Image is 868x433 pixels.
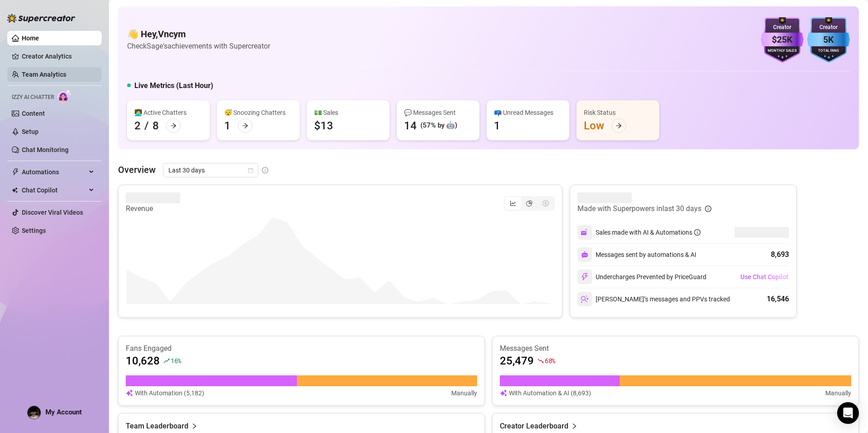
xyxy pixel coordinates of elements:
div: [PERSON_NAME]’s messages and PPVs tracked [577,292,730,306]
article: Overview [118,163,156,177]
article: Manually [451,388,477,398]
article: Check Sage's achievements with Supercreator [127,40,270,52]
img: purple-badge-B9DA21FR.svg [761,17,804,63]
div: 💵 Sales [314,108,382,118]
img: logo-BBDzfeDw.svg [7,14,75,23]
a: Home [22,34,39,42]
article: Manually [825,388,851,398]
a: Chat Monitoring [22,146,69,153]
button: Use Chat Copilot [740,270,789,284]
div: Messages sent by automations & AI [577,247,696,262]
span: arrow-right [170,123,177,129]
a: Content [22,110,45,117]
span: line-chart [510,200,516,207]
div: 8,693 [771,249,789,260]
img: AAcHTtfC9oqNak1zm5mDB3gmHlwaroKJywxY-MAfcCC0PMwoww=s96-c [28,406,40,419]
div: $25K [761,33,804,47]
div: Sales made with AI & Automations [596,227,700,237]
h4: 👋 Hey, Vncym [127,28,270,40]
span: Last 30 days [168,163,253,177]
article: 10,628 [126,354,160,368]
article: With Automation (5,182) [135,388,204,398]
span: pie-chart [526,200,533,207]
article: Messages Sent [500,344,851,354]
span: arrow-right [616,123,622,129]
article: Made with Superpowers in last 30 days [577,203,701,214]
img: svg%3e [581,295,589,303]
div: Creator [761,23,804,32]
article: Fans Engaged [126,344,477,354]
span: dollar-circle [542,200,549,207]
div: 5K [807,33,850,47]
a: Settings [22,227,46,234]
span: fall [538,358,544,364]
span: info-circle [694,229,700,236]
div: 1 [224,118,231,133]
img: svg%3e [581,228,589,236]
img: svg%3e [581,273,589,281]
span: Chat Copilot [22,183,86,197]
img: Chat Copilot [12,187,18,193]
div: 📪 Unread Messages [494,108,562,118]
span: right [191,421,197,432]
a: Discover Viral Videos [22,209,83,216]
div: segmented control [504,196,555,211]
div: Total Fans [807,48,850,54]
h5: Live Metrics (Last Hour) [134,80,213,91]
article: Team Leaderboard [126,421,188,432]
img: svg%3e [126,388,133,398]
div: (57% by 🤖) [420,120,457,131]
span: right [571,421,577,432]
article: Creator Leaderboard [500,421,568,432]
span: arrow-right [242,123,248,129]
div: 16,546 [767,294,789,305]
div: $13 [314,118,333,133]
div: Creator [807,23,850,32]
div: Monthly Sales [761,48,804,54]
span: Izzy AI Chatter [12,93,54,102]
div: Open Intercom Messenger [837,402,859,424]
div: Risk Status [584,108,652,118]
span: 16 % [171,356,181,365]
a: Setup [22,128,39,135]
span: info-circle [705,206,711,212]
article: 25,479 [500,354,534,368]
span: thunderbolt [12,168,19,176]
img: AI Chatter [58,89,72,103]
span: My Account [45,408,82,416]
a: Team Analytics [22,71,66,78]
div: 8 [153,118,159,133]
article: With Automation & AI (8,693) [509,388,591,398]
span: 68 % [545,356,555,365]
img: svg%3e [581,251,588,258]
span: Use Chat Copilot [740,273,789,280]
article: Revenue [126,203,180,214]
div: 💬 Messages Sent [404,108,472,118]
div: 😴 Snoozing Chatters [224,108,292,118]
img: blue-badge-DgoSNQY1.svg [807,17,850,63]
div: 👩‍💻 Active Chatters [134,108,202,118]
div: Undercharges Prevented by PriceGuard [577,270,706,284]
div: 14 [404,118,417,133]
span: rise [163,358,170,364]
img: svg%3e [500,388,507,398]
div: 1 [494,118,500,133]
a: Creator Analytics [22,49,94,64]
span: info-circle [262,167,268,173]
span: Automations [22,165,86,179]
span: calendar [248,167,253,173]
div: 2 [134,118,141,133]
